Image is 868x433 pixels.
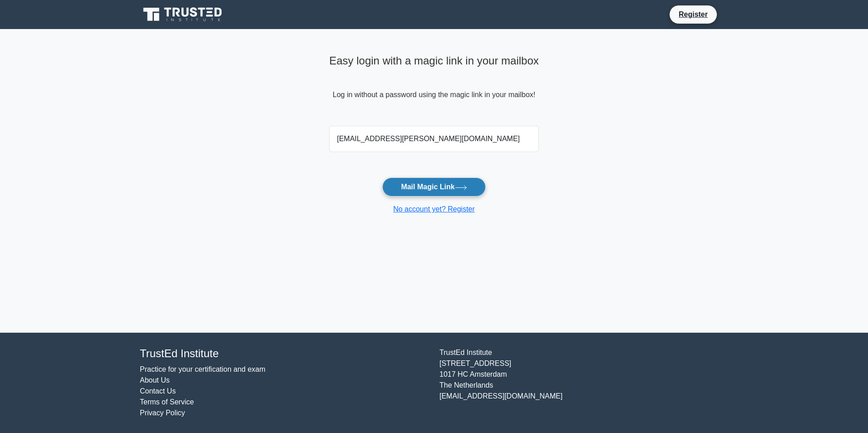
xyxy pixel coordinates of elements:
a: No account yet? Register [393,205,475,213]
div: Log in without a password using the magic link in your mailbox! [329,51,539,122]
h4: TrustEd Institute [140,347,429,360]
a: Terms of Service [140,398,194,406]
input: Email [329,126,539,152]
a: Contact Us [140,387,176,395]
a: Register [673,9,713,20]
div: TrustEd Institute [STREET_ADDRESS] 1017 HC Amsterdam The Netherlands [EMAIL_ADDRESS][DOMAIN_NAME] [434,347,734,418]
a: Privacy Policy [140,409,185,417]
h4: Easy login with a magic link in your mailbox [329,54,539,68]
a: Practice for your certification and exam [140,365,266,373]
button: Mail Magic Link [382,177,485,197]
a: About Us [140,376,170,384]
